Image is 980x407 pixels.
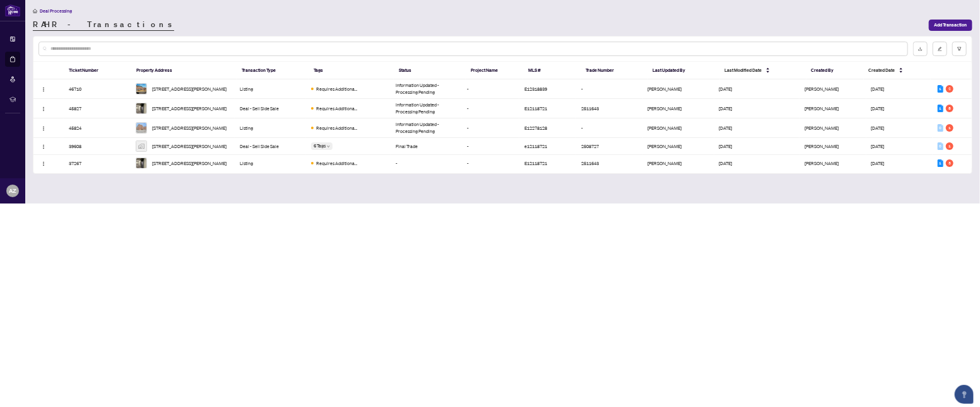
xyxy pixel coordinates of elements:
td: - [576,118,642,138]
img: Logo [41,126,46,131]
th: Status [394,62,466,79]
span: [STREET_ADDRESS][PERSON_NAME] [152,86,227,93]
td: Listing [235,79,306,99]
img: thumbnail-img [136,141,146,151]
td: [PERSON_NAME] [643,79,714,99]
button: Logo [38,123,49,133]
span: [STREET_ADDRESS][PERSON_NAME] [152,143,227,150]
td: Information Updated - Processing Pending [391,99,462,118]
span: Add Transaction [935,20,967,30]
td: - [391,155,462,172]
span: E12118721 [524,106,547,112]
button: Logo [38,141,49,151]
td: 37267 [64,155,130,172]
span: 6 Tags [314,142,326,150]
th: Project Name [466,62,523,79]
div: 1 [938,85,943,93]
td: - [576,79,642,99]
span: E12118721 [524,161,547,166]
th: Last Modified Date [720,62,806,79]
span: [DATE] [871,106,885,112]
span: Last Modified Date [725,67,762,74]
div: 8 [946,105,953,112]
span: [PERSON_NAME] [805,144,839,149]
td: Final Trade [391,138,462,155]
td: [PERSON_NAME] [643,155,714,172]
td: Information Updated - Processing Pending [391,79,462,99]
td: - [462,79,519,99]
td: - [462,155,519,172]
span: Requires Additional Docs [316,105,357,112]
span: [DATE] [719,106,733,112]
button: Add Transaction [929,20,972,31]
img: thumbnail-img [136,123,146,133]
span: edit [938,47,942,51]
button: Logo [38,84,49,94]
span: Requires Additional Docs [316,86,357,93]
span: [DATE] [719,86,733,92]
span: Requires Additional Docs [316,125,357,132]
span: [PERSON_NAME] [805,161,839,166]
td: [PERSON_NAME] [643,118,714,138]
div: 2 [946,85,953,93]
div: 1 [938,105,943,112]
td: [PERSON_NAME] [643,138,714,155]
span: E12318839 [524,86,547,92]
span: AZ [9,186,16,195]
td: 2508727 [576,138,642,155]
div: 0 [938,124,943,132]
span: [DATE] [871,161,885,166]
button: Logo [38,103,49,113]
div: 1 [938,159,943,167]
span: [STREET_ADDRESS][PERSON_NAME] [152,160,227,167]
button: Open asap [955,385,974,404]
th: Last Updated By [648,62,720,79]
th: MLS # [523,62,581,79]
a: RAHR - Transactions [33,20,174,31]
td: Deal - Sell Side Sale [235,99,306,118]
button: Logo [38,158,49,168]
span: Requires Additional Docs [316,160,357,167]
td: - [462,138,519,155]
div: 1 [946,124,953,132]
img: Logo [41,106,46,112]
span: e12118721 [524,144,547,149]
td: 45827 [64,99,130,118]
img: thumbnail-img [136,158,146,168]
th: Ticket Number [64,62,132,79]
th: Property Address [131,62,237,79]
td: Information Updated - Processing Pending [391,118,462,138]
th: Trade Number [581,62,648,79]
span: Created Date [869,67,895,74]
span: [STREET_ADDRESS][PERSON_NAME] [152,105,227,112]
span: [DATE] [719,125,733,131]
span: down [327,145,330,148]
td: 46710 [64,79,130,99]
img: Logo [41,161,46,166]
div: 1 [946,142,953,150]
img: thumbnail-img [136,84,146,94]
th: Tags [309,62,394,79]
span: [PERSON_NAME] [805,106,839,112]
span: [DATE] [871,86,885,92]
span: [DATE] [719,161,733,166]
span: E12278128 [524,125,547,131]
td: Deal - Sell Side Sale [235,138,306,155]
td: Listing [235,155,306,172]
span: [PERSON_NAME] [805,86,839,92]
td: [PERSON_NAME] [643,99,714,118]
td: 39608 [64,138,130,155]
td: 2511643 [576,99,642,118]
span: [DATE] [871,144,885,149]
td: 45824 [64,118,130,138]
img: Logo [41,144,46,149]
th: Created By [806,62,864,79]
button: edit [933,42,947,56]
td: - [462,99,519,118]
span: home [33,9,37,13]
td: Listing [235,118,306,138]
button: filter [952,42,967,56]
img: thumbnail-img [136,103,146,113]
span: filter [957,47,962,51]
img: Logo [41,87,46,92]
